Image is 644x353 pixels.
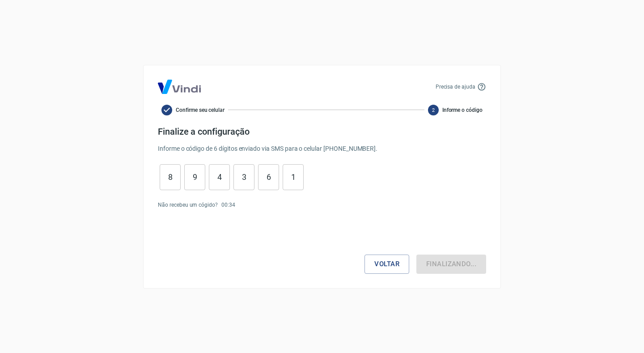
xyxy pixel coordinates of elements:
[176,106,225,114] span: Confirme seu celular
[221,201,235,209] p: 00 : 34
[158,144,486,153] p: Informe o código de 6 dígitos enviado via SMS para o celular [PHONE_NUMBER] .
[436,83,475,91] p: Precisa de ajuda
[158,201,218,209] p: Não recebeu um cógido?
[442,106,483,114] span: Informe o código
[158,80,201,94] img: Logo Vind
[364,255,409,273] button: Voltar
[158,126,486,137] h4: Finalize a configuração
[432,107,435,113] text: 2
